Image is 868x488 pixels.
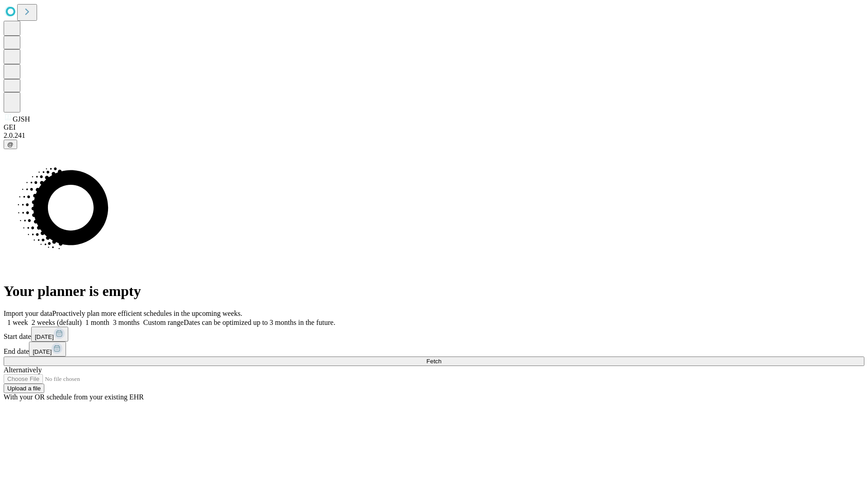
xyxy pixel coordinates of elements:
div: End date [4,342,864,357]
span: [DATE] [35,333,54,340]
span: 1 month [85,319,109,326]
span: Proactively plan more efficient schedules in the upcoming weeks. [52,310,242,317]
span: Fetch [426,358,441,365]
span: With your OR schedule from your existing EHR [4,393,144,401]
div: 2.0.241 [4,131,864,140]
span: [DATE] [33,348,52,355]
span: GJSH [13,115,30,123]
h1: Your planner is empty [4,283,864,300]
span: Dates can be optimized up to 3 months in the future. [184,319,335,326]
span: Alternatively [4,366,42,374]
button: [DATE] [29,342,66,357]
button: Fetch [4,357,864,366]
span: Custom range [143,319,184,326]
button: Upload a file [4,384,44,393]
button: [DATE] [31,327,68,342]
div: Start date [4,327,864,342]
span: 2 weeks (default) [32,319,82,326]
div: GEI [4,123,864,131]
span: 3 months [113,319,140,326]
button: @ [4,140,17,149]
span: 1 week [7,319,28,326]
span: Import your data [4,310,52,317]
span: @ [7,141,14,148]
